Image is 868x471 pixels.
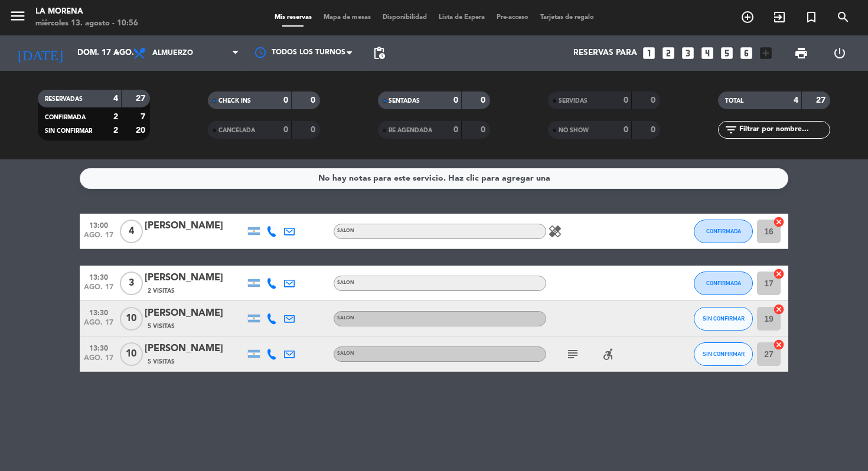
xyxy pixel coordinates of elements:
strong: 0 [311,126,318,134]
strong: 2 [113,126,118,135]
i: exit_to_app [772,10,787,24]
span: 13:30 [84,305,113,319]
span: SIN CONFIRMAR [45,128,92,134]
span: SERVIDAS [559,98,588,104]
i: cancel [773,339,785,351]
div: No hay notas para este servicio. Haz clic para agregar una [318,172,550,185]
span: SIN CONFIRMAR [703,351,745,357]
span: Pre-acceso [491,14,534,21]
span: 10 [120,342,143,366]
span: RE AGENDADA [389,127,432,133]
i: add_box [758,45,774,61]
span: SALON [337,316,354,320]
i: looks_two [661,45,676,61]
span: SIN CONFIRMAR [703,315,745,322]
i: power_settings_new [833,46,847,60]
i: turned_in_not [804,10,818,24]
span: Almuerzo [152,49,193,57]
span: SALON [337,280,354,285]
i: menu [9,7,27,25]
span: TOTAL [725,98,743,104]
strong: 0 [481,96,488,104]
span: 4 [120,220,143,243]
span: CONFIRMADA [706,280,741,286]
span: 3 [120,272,143,295]
span: pending_actions [372,46,386,60]
span: Reservas para [573,48,637,58]
div: LOG OUT [821,35,860,71]
strong: 0 [311,96,318,104]
span: ago. 17 [84,283,113,297]
i: arrow_drop_down [110,46,124,60]
strong: 7 [141,113,148,121]
button: CONFIRMADA [694,220,753,243]
button: SIN CONFIRMAR [694,342,753,366]
span: ago. 17 [84,354,113,368]
div: [PERSON_NAME] [145,306,245,321]
button: CONFIRMADA [694,272,753,295]
strong: 0 [283,96,288,104]
i: [DATE] [9,40,71,66]
strong: 0 [624,126,628,134]
strong: 20 [136,126,148,135]
strong: 0 [651,126,658,134]
span: CANCELADA [218,127,255,133]
i: looks_4 [700,45,715,61]
span: 13:00 [84,218,113,231]
span: Lista de Espera [433,14,491,21]
i: cancel [773,216,785,228]
div: La Morena [35,6,138,18]
div: [PERSON_NAME] [145,270,245,286]
i: looks_3 [680,45,696,61]
span: ago. 17 [84,231,113,245]
span: 13:30 [84,270,113,283]
span: 5 Visitas [148,322,175,331]
span: 10 [120,307,143,331]
span: SENTADAS [389,98,420,104]
i: add_circle_outline [740,10,755,24]
span: Mis reservas [269,14,318,21]
span: ago. 17 [84,319,113,332]
strong: 0 [481,126,488,134]
button: menu [9,7,27,29]
input: Filtrar por nombre... [738,123,830,136]
i: cancel [773,303,785,315]
i: search [836,10,850,24]
strong: 0 [651,96,658,104]
button: SIN CONFIRMAR [694,307,753,331]
div: [PERSON_NAME] [145,218,245,234]
i: filter_list [724,123,738,137]
span: Disponibilidad [377,14,433,21]
span: Mapa de mesas [318,14,377,21]
strong: 27 [816,96,828,104]
span: Tarjetas de regalo [534,14,600,21]
strong: 0 [453,96,458,104]
i: looks_one [641,45,657,61]
strong: 4 [113,94,118,103]
strong: 0 [453,126,458,134]
span: 13:30 [84,341,113,354]
span: NO SHOW [559,127,589,133]
strong: 4 [794,96,798,104]
strong: 2 [113,113,118,121]
span: SALON [337,228,354,233]
i: looks_6 [739,45,754,61]
i: looks_5 [719,45,735,61]
span: CONFIRMADA [706,228,741,234]
strong: 0 [624,96,628,104]
strong: 27 [136,94,148,103]
i: subject [566,347,580,361]
span: 2 Visitas [148,286,175,296]
i: cancel [773,268,785,280]
span: SALON [337,351,354,356]
span: CHECK INS [218,98,251,104]
strong: 0 [283,126,288,134]
span: print [794,46,808,60]
div: miércoles 13. agosto - 10:56 [35,18,138,30]
i: accessible_forward [601,347,615,361]
div: [PERSON_NAME] [145,341,245,356]
span: 5 Visitas [148,357,175,367]
span: CONFIRMADA [45,115,86,120]
span: RESERVADAS [45,96,83,102]
i: healing [548,224,562,238]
